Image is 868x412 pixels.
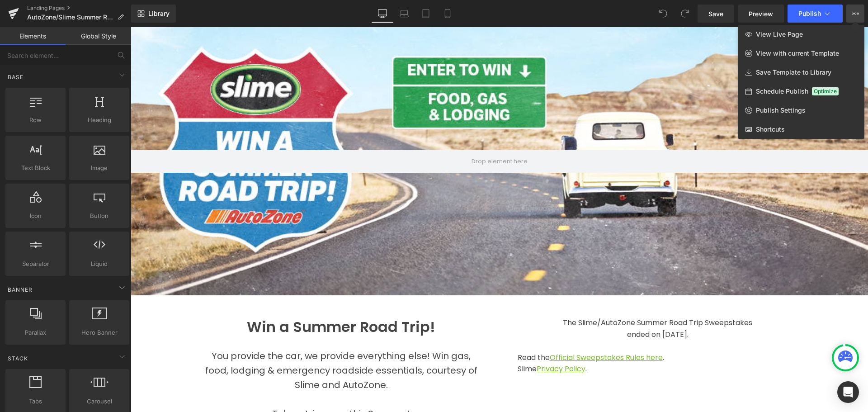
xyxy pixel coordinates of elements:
[8,115,63,125] span: Row
[798,10,821,17] span: Publish
[8,397,63,406] span: Tabs
[27,14,114,21] span: AutoZone/Slime Summer Road Trip Sweepstakes
[72,397,127,406] span: Carousel
[749,9,773,19] span: Preview
[387,336,667,348] p: Slime .
[8,211,63,221] span: Icon
[676,5,694,23] button: Redo
[788,5,843,23] button: Publish
[72,211,127,221] span: Button
[756,30,803,38] span: View Live Page
[8,259,63,269] span: Separator
[837,381,859,403] div: Open Intercom Messenger
[756,68,831,76] span: Save Template to Library
[756,125,785,133] span: Shortcuts
[406,336,455,347] a: Privacy Policy
[756,106,806,114] span: Publish Settings
[387,290,667,313] div: The Slime/AutoZone Summer Road Trip Sweepstakes ended on [DATE].
[72,328,127,337] span: Hero Banner
[66,27,131,45] a: Global Style
[812,87,839,95] span: Optimize
[142,380,279,393] span: Take a trip on us this Summer!
[756,49,839,57] span: View with current Template
[756,87,808,95] span: Schedule Publish
[372,5,393,23] a: Desktop
[7,354,29,363] span: Stack
[415,5,437,23] a: Tablet
[7,73,24,81] span: Base
[8,328,63,337] span: Parallax
[75,322,347,364] span: You provide the car, we provide everything else! Win gas, food, lodging & emergency roadside esse...
[72,163,127,173] span: Image
[8,163,63,173] span: Text Block
[148,9,170,18] span: Library
[71,290,351,310] h1: Win a Summer Road Trip!
[7,285,33,294] span: Banner
[72,259,127,269] span: Liquid
[387,325,667,336] p: Read the .
[437,5,458,23] a: Mobile
[419,325,532,336] a: Official Sweepstakes Rules here
[708,9,723,19] span: Save
[393,5,415,23] a: Laptop
[654,5,672,23] button: Undo
[846,5,864,23] button: View Live PageView with current TemplateSave Template to LibrarySchedule PublishOptimizePublish S...
[72,115,127,125] span: Heading
[131,5,176,23] a: New Library
[738,5,784,23] a: Preview
[27,5,131,12] a: Landing Pages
